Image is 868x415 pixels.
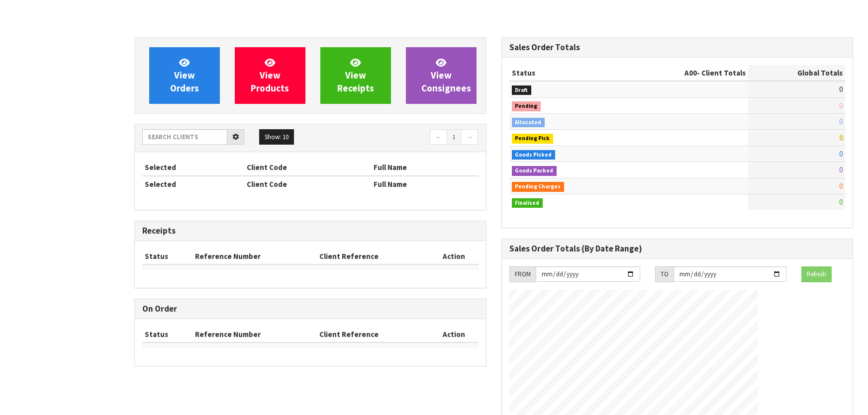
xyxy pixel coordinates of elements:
span: 0 [839,117,843,126]
span: Goods Picked [512,150,556,160]
a: ViewConsignees [406,47,477,104]
th: Client Code [244,176,371,192]
th: Client Code [244,160,371,175]
th: Reference Number [193,327,317,342]
h3: Sales Order Totals (By Date Range) [509,244,846,253]
h3: On Order [142,304,479,314]
span: 0 [839,149,843,159]
th: - Client Totals [620,65,748,81]
th: Full Name [371,176,479,192]
span: 0 [839,84,843,94]
a: ← [430,129,447,145]
span: 0 [839,165,843,174]
span: View Receipts [337,57,374,94]
span: 0 [839,197,843,207]
th: Status [142,327,193,342]
button: Show: 10 [259,129,294,145]
th: Status [142,249,193,264]
span: View Orders [170,57,199,94]
th: Reference Number [193,249,317,264]
span: Finalised [512,198,543,208]
th: Global Totals [748,65,845,81]
h3: Sales Order Totals [509,43,846,52]
span: Draft [512,85,532,95]
a: ViewOrders [149,47,220,104]
div: FROM [509,266,536,282]
th: Selected [142,160,244,175]
a: → [461,129,478,145]
span: View Products [251,57,289,94]
h3: Receipts [142,226,479,236]
th: Full Name [371,160,479,175]
a: 1 [447,129,461,145]
input: Search clients [142,129,227,145]
div: TO [655,266,674,282]
th: Selected [142,176,244,192]
button: Refresh [801,266,832,282]
a: ViewReceipts [320,47,391,104]
nav: Page navigation [318,129,479,147]
span: Pending Charges [512,182,565,192]
a: ViewProducts [235,47,305,104]
th: Action [430,327,478,342]
span: 0 [839,101,843,110]
th: Action [430,249,478,264]
span: 0 [839,181,843,191]
span: Goods Packed [512,166,557,176]
th: Client Reference [317,249,430,264]
span: 0 [839,133,843,142]
th: Status [509,65,620,81]
span: Allocated [512,118,545,128]
span: A00 [684,68,697,78]
span: Pending Pick [512,134,554,144]
th: Client Reference [317,327,430,342]
span: View Consignees [421,57,471,94]
span: Pending [512,101,541,111]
